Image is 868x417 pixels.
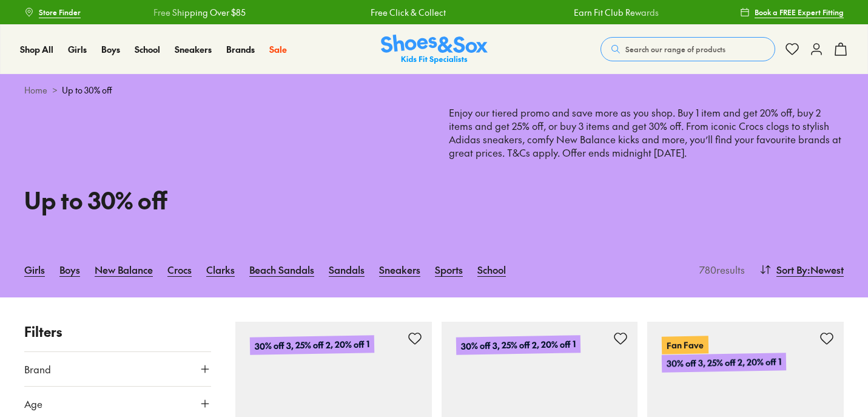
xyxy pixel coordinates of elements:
[24,84,47,97] a: Home
[807,262,844,277] span: : Newest
[24,183,420,217] h1: Up to 30% off
[759,256,844,283] button: Sort By:Newest
[24,84,844,97] div: >
[206,256,235,283] a: Clarks
[379,256,420,283] a: Sneakers
[625,44,725,55] span: Search our range of products
[24,1,81,23] a: Store Finder
[269,43,287,56] a: Sale
[24,256,45,283] a: Girls
[662,336,708,354] p: Fan Fave
[39,7,81,18] span: Store Finder
[662,353,786,373] p: 30% off 3, 25% off 2, 20% off 1
[175,43,212,56] a: Sneakers
[68,43,87,55] span: Girls
[755,7,844,18] span: Book a FREE Expert Fitting
[153,6,246,19] a: Free Shipping Over $85
[175,43,212,55] span: Sneakers
[24,322,211,342] p: Filters
[24,362,51,376] span: Brand
[135,43,160,56] a: School
[101,43,120,55] span: Boys
[449,106,844,212] p: Enjoy our tiered promo and save more as you shop. Buy 1 item and get 20% off, buy 2 items and get...
[95,256,153,283] a: New Balance
[601,37,775,61] button: Search our range of products
[68,43,87,56] a: Girls
[477,256,506,283] a: School
[371,6,446,19] a: Free Click & Collect
[776,262,807,277] span: Sort By
[20,43,53,55] span: Shop All
[135,43,160,55] span: School
[167,256,192,283] a: Crocs
[695,262,745,277] p: 780 results
[249,256,314,283] a: Beach Sandals
[574,6,659,19] a: Earn Fit Club Rewards
[101,43,120,56] a: Boys
[226,43,255,56] a: Brands
[20,43,53,56] a: Shop All
[24,352,211,386] button: Brand
[269,43,287,55] span: Sale
[329,256,365,283] a: Sandals
[62,84,112,97] span: Up to 30% off
[226,43,255,55] span: Brands
[456,336,580,356] p: 30% off 3, 25% off 2, 20% off 1
[740,1,844,23] a: Book a FREE Expert Fitting
[59,256,80,283] a: Boys
[435,256,463,283] a: Sports
[24,396,42,411] span: Age
[250,336,374,356] p: 30% off 3, 25% off 2, 20% off 1
[381,35,488,64] img: SNS_Logo_Responsive.svg
[381,35,488,64] a: Shoes & Sox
